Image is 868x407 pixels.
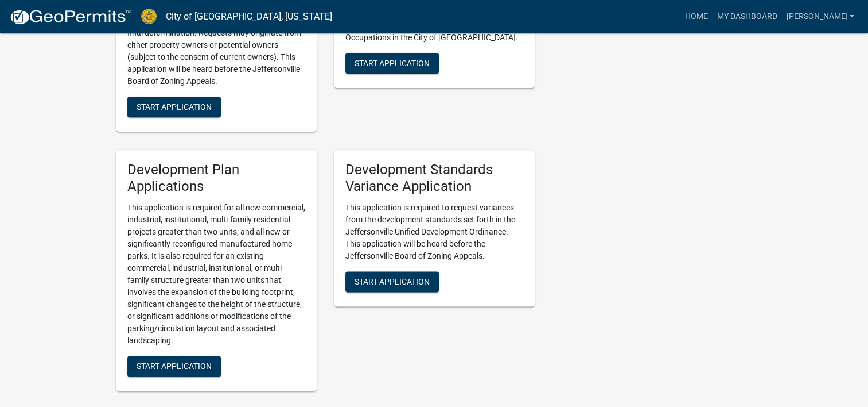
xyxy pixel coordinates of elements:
button: Start Application [127,97,221,117]
a: Home [680,6,712,28]
a: My Dashboard [712,6,781,28]
span: Start Application [137,102,212,112]
button: Start Application [345,53,439,74]
h5: Development Plan Applications [127,162,305,195]
span: Start Application [355,59,430,68]
p: This application is required to request variances from the development standards set forth in the... [345,202,523,262]
a: [PERSON_NAME] [781,6,859,28]
a: City of [GEOGRAPHIC_DATA], [US_STATE] [166,7,332,26]
span: Start Application [355,277,430,286]
img: City of Jeffersonville, Indiana [141,9,157,24]
p: This application is required for all new commercial, industrial, institutional, multi-family resi... [127,202,305,347]
button: Start Application [345,271,439,292]
span: Start Application [137,361,212,370]
button: Start Application [127,356,221,377]
h5: Development Standards Variance Application [345,162,523,195]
